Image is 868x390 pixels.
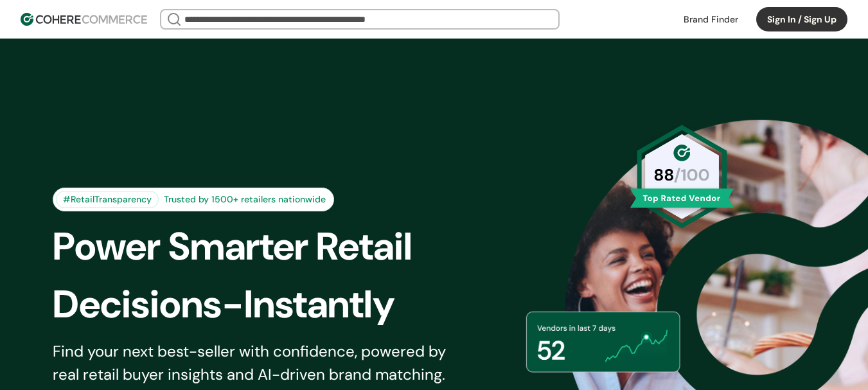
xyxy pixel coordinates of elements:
div: Find your next best-seller with confidence, powered by real retail buyer insights and AI-driven b... [53,340,463,386]
div: #RetailTransparency [56,191,159,208]
img: Cohere Logo [21,13,147,26]
div: Trusted by 1500+ retailers nationwide [159,193,331,206]
div: Decisions-Instantly [53,276,484,333]
div: Power Smarter Retail [53,218,484,276]
button: Sign In / Sign Up [756,7,847,31]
